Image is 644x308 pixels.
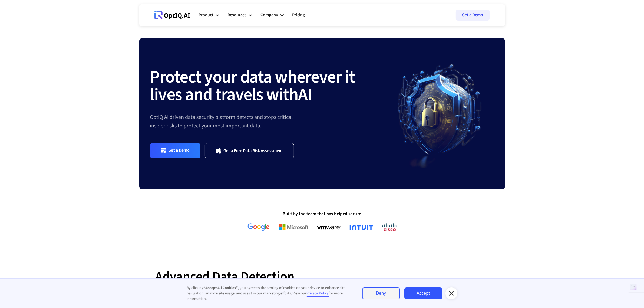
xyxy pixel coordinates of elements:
[228,7,252,23] div: Resources
[223,148,283,153] div: Get a Free Data Risk Assessment
[205,143,294,158] a: Get a Free Data Risk Assessment
[150,113,386,130] div: OptIQ AI driven data security platform detects and stops critical insider risks to protect your m...
[154,7,190,23] a: Webflow Homepage
[199,11,214,19] div: Product
[404,287,442,299] a: Accept
[228,11,247,19] div: Resources
[169,148,190,154] div: Get a Demo
[298,82,312,107] strong: AI
[261,7,284,23] div: Company
[362,287,400,299] a: Deny
[150,65,355,107] strong: Protect your data wherever it lives and travels with
[150,143,201,158] a: Get a Demo
[292,7,305,23] a: Pricing
[283,211,361,217] strong: Built by the team that has helped secure
[199,7,219,23] div: Product
[261,11,278,19] div: Company
[456,10,490,21] a: Get a Demo
[307,291,329,297] a: Privacy Policy
[187,285,351,302] div: By clicking , you agree to the storing of cookies on your device to enhance site navigation, anal...
[204,285,238,291] strong: “Accept All Cookies”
